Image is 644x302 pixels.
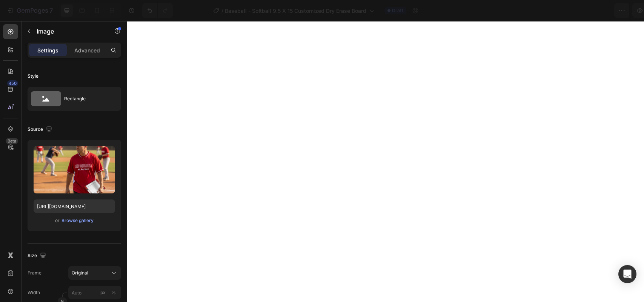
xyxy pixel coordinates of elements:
span: or [55,216,60,225]
iframe: Design area [127,21,644,302]
img: preview-image [34,146,115,193]
span: Baseball - Softball 9.5 X 15 Customized Dry Erase Board [225,7,366,15]
input: https://example.com/image.jpg [34,199,115,213]
span: Draft [392,7,403,14]
div: Browse gallery [61,217,94,224]
button: Original [68,266,121,280]
p: Settings [37,46,58,54]
button: % [98,288,108,297]
div: Rectangle [64,90,110,107]
div: % [111,289,116,296]
div: Size [28,251,48,261]
button: Save [566,3,591,18]
span: 0 product assigned [496,7,546,15]
p: Advanced [74,46,100,54]
p: 7 [49,6,53,15]
button: 0 product assigned [489,3,563,18]
span: Original [72,270,88,276]
label: Frame [28,270,41,276]
div: px [100,289,106,296]
button: Publish [594,3,626,18]
div: Publish [600,7,619,15]
div: Open Intercom Messenger [618,265,636,283]
button: Browse gallery [61,217,94,224]
span: / [221,7,223,15]
span: Save [572,8,585,14]
p: Image [37,27,101,36]
div: 450 [7,80,18,86]
div: Undo/Redo [142,3,173,18]
label: Width [28,289,40,296]
button: 7 [3,3,56,18]
input: px% [68,286,121,299]
button: px [109,288,118,297]
div: Style [28,73,38,80]
div: Beta [6,138,18,144]
div: Source [28,124,54,135]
